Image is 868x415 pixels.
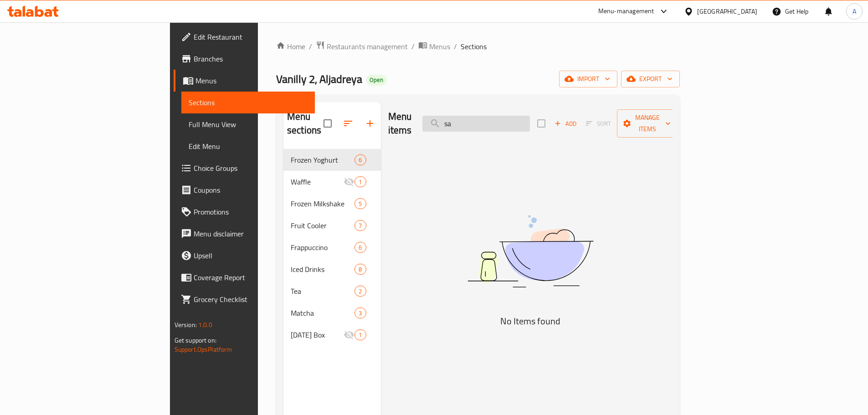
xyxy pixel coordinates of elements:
span: export [628,73,673,85]
div: items [354,154,366,165]
div: Matcha3 [283,302,381,324]
div: Frozen Yoghurt6 [283,149,381,171]
a: Support.OpsPlatform [175,343,232,355]
a: Sections [181,92,315,113]
span: Manage items [624,112,671,135]
a: Edit Menu [181,135,315,157]
a: Full Menu View [181,113,315,135]
span: Menus [429,41,450,52]
span: Matcha [291,307,354,318]
a: Menus [174,70,315,92]
div: items [354,220,366,231]
span: 5 [355,200,365,208]
span: Version: [175,319,197,331]
div: Fruit Cooler7 [283,215,381,236]
a: Restaurants management [316,41,408,52]
nav: Menu sections [283,145,381,349]
div: Iced Drinks8 [283,258,381,280]
span: Branches [194,53,308,64]
a: Branches [174,48,315,70]
img: dish.svg [416,191,644,312]
span: Frappuccino [291,242,354,253]
span: Grocery Checklist [194,294,308,305]
span: Get support on: [175,334,216,346]
button: import [559,71,617,87]
nav: breadcrumb [276,41,680,52]
span: Sections [461,41,487,52]
span: 7 [355,221,365,230]
h5: No Items found [416,314,644,328]
svg: Inactive section [344,329,354,340]
span: Menus [195,75,308,86]
div: items [354,198,366,209]
a: Edit Restaurant [174,26,315,48]
span: [DATE] Box [291,329,344,340]
div: items [354,264,366,275]
span: Edit Menu [189,141,308,152]
span: Choice Groups [194,163,308,174]
a: Menus [418,41,450,52]
span: Sort items [580,117,617,131]
div: Open [366,75,387,86]
span: 1 [355,178,365,186]
div: Tea2 [283,280,381,302]
div: items [354,286,366,297]
span: 1 [355,331,365,339]
span: Sort sections [337,113,359,134]
span: Open [366,76,387,84]
span: Upsell [194,250,308,261]
span: Coverage Report [194,272,308,283]
span: 6 [355,243,365,252]
div: items [354,307,366,318]
span: Frozen Milkshake [291,198,354,209]
span: A [853,6,856,16]
span: Fruit Cooler [291,220,354,231]
span: 1.0.0 [198,319,212,331]
span: 8 [355,265,365,274]
li: / [454,41,457,52]
svg: Inactive section [344,176,354,187]
div: items [354,242,366,253]
span: Frozen Yoghurt [291,154,354,165]
input: search [422,116,530,132]
div: Frappuccino6 [283,236,381,258]
h2: Menu items [388,110,412,137]
button: Add [551,117,580,131]
span: 6 [355,156,365,164]
span: Coupons [194,184,308,195]
span: Waffle [291,176,344,187]
span: Full Menu View [189,119,308,130]
div: items [354,176,366,187]
a: Upsell [174,245,315,266]
span: Add [553,118,578,129]
span: Add item [551,117,580,131]
div: [GEOGRAPHIC_DATA] [697,6,757,16]
span: Select all sections [318,114,337,133]
a: Coverage Report [174,266,315,288]
div: Waffle1 [283,171,381,193]
div: [DATE] Box1 [283,324,381,346]
span: Tea [291,286,354,297]
button: export [621,71,680,87]
button: Add section [359,113,381,134]
span: Vanilly 2, Aljadreya [276,69,362,89]
div: Menu-management [598,6,654,17]
div: Frozen Milkshake5 [283,193,381,215]
span: 2 [355,287,365,296]
span: 3 [355,309,365,318]
span: Restaurants management [327,41,408,52]
div: Ramadan Box [291,329,344,340]
span: Edit Restaurant [194,31,308,42]
li: / [411,41,415,52]
span: Promotions [194,206,308,217]
a: Coupons [174,179,315,201]
span: Iced Drinks [291,264,354,275]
